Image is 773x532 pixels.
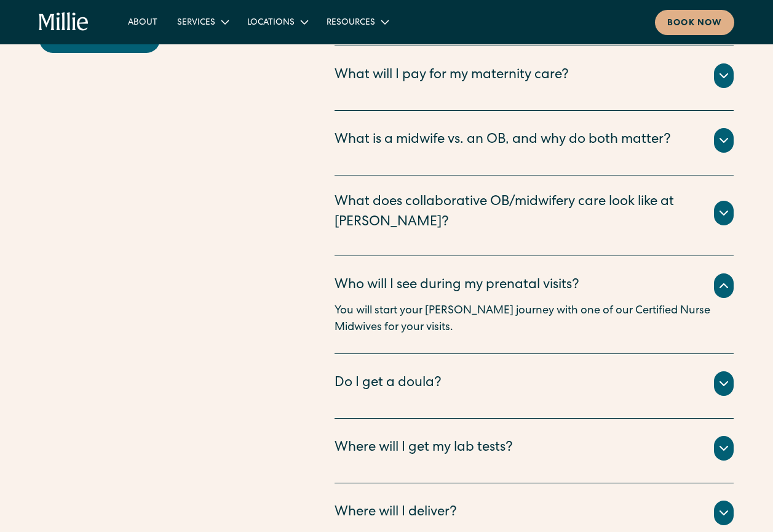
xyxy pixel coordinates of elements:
div: Where will I get my lab tests? [335,438,513,459]
div: Services [177,17,215,30]
div: Locations [247,17,295,30]
div: Resources [327,17,375,30]
div: What will I pay for my maternity care? [335,66,569,86]
a: home [39,12,89,32]
div: Resources [317,12,397,32]
div: Where will I deliver? [335,503,457,523]
div: What does collaborative OB/midwifery care look like at [PERSON_NAME]? [335,193,699,233]
a: Book now [655,10,734,35]
p: You will start your [PERSON_NAME] journey with one of our Certified Nurse Midwives for your visits. [335,303,734,336]
div: Book now [667,17,722,30]
div: Who will I see during my prenatal visits? [335,276,579,296]
div: Locations [237,12,317,32]
div: What is a midwife vs. an OB, and why do both matter? [335,131,671,151]
div: Services [167,12,237,32]
a: About [118,12,167,32]
div: Do I get a doula? [335,374,442,394]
